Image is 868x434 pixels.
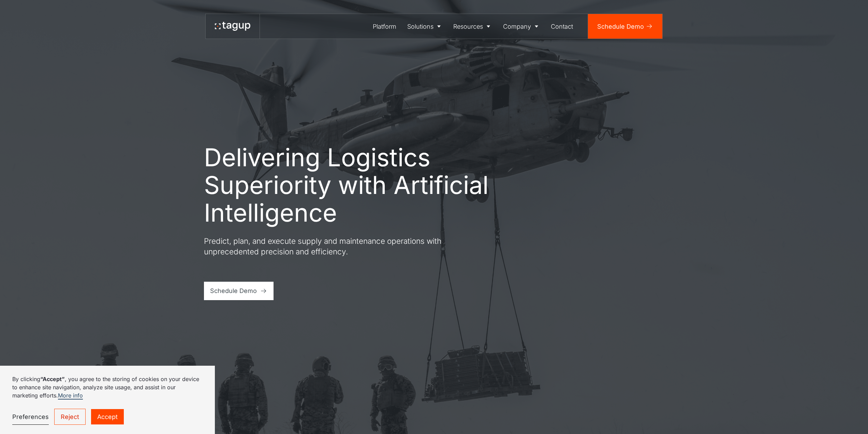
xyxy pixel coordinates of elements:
a: Accept [91,409,124,424]
a: Platform [368,14,402,39]
p: By clicking , you agree to the storing of cookies on your device to enhance site navigation, anal... [12,375,203,400]
a: Preferences [12,409,49,425]
a: Solutions [402,14,448,39]
a: More info [58,392,83,400]
div: Company [503,22,531,31]
a: Company [498,14,546,39]
div: Solutions [407,22,433,31]
strong: “Accept” [40,376,65,382]
h1: Delivering Logistics Superiority with Artificial Intelligence [204,143,490,226]
div: Schedule Demo [210,286,257,295]
a: Schedule Demo [204,282,274,300]
div: Contact [551,22,573,31]
a: Reject [54,409,86,425]
div: Schedule Demo [597,22,644,31]
a: Resources [448,14,498,39]
p: Predict, plan, and execute supply and maintenance operations with unprecedented precision and eff... [204,236,450,257]
div: Resources [453,22,483,31]
a: Contact [546,14,579,39]
a: Schedule Demo [588,14,662,39]
div: Platform [373,22,396,31]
